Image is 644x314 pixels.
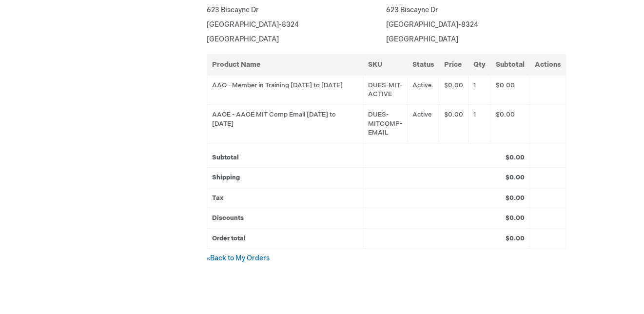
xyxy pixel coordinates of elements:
strong: Order total [212,235,246,242]
td: 1 [468,104,490,143]
strong: $0.00 [506,194,525,202]
strong: Shipping [212,174,240,181]
span: [GEOGRAPHIC_DATA]-8324 [386,20,478,29]
td: $0.00 [439,75,468,104]
span: [GEOGRAPHIC_DATA] [386,35,458,43]
strong: Subtotal [212,154,239,161]
span: [GEOGRAPHIC_DATA]-8324 [207,20,299,29]
td: Active [407,75,439,104]
td: AAO - Member in Training [DATE] to [DATE] [207,75,363,104]
strong: $0.00 [506,235,525,242]
strong: Tax [212,194,223,202]
th: Product Name [207,54,363,75]
td: $0.00 [490,75,529,104]
th: Price [439,54,468,75]
td: AAOE - AAOE MIT Comp Email [DATE] to [DATE] [207,104,363,143]
span: [GEOGRAPHIC_DATA] [207,35,279,43]
td: DUES-MIT-ACTIVE [363,75,407,104]
th: SKU [363,54,407,75]
a: «Back to My Orders [207,254,270,262]
strong: $0.00 [506,214,525,222]
span: 623 Biscayne Dr [207,6,259,14]
td: DUES-MITCOMP-EMAIL [363,104,407,143]
th: Qty [468,54,490,75]
td: $0.00 [439,104,468,143]
strong: $0.00 [506,174,525,181]
strong: Discounts [212,214,244,222]
span: 623 Biscayne Dr [386,6,438,14]
td: $0.00 [490,104,529,143]
th: Status [407,54,439,75]
th: Actions [529,54,566,75]
th: Subtotal [490,54,529,75]
td: Active [407,104,439,143]
small: « [207,255,210,262]
strong: $0.00 [506,154,525,161]
td: 1 [468,75,490,104]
